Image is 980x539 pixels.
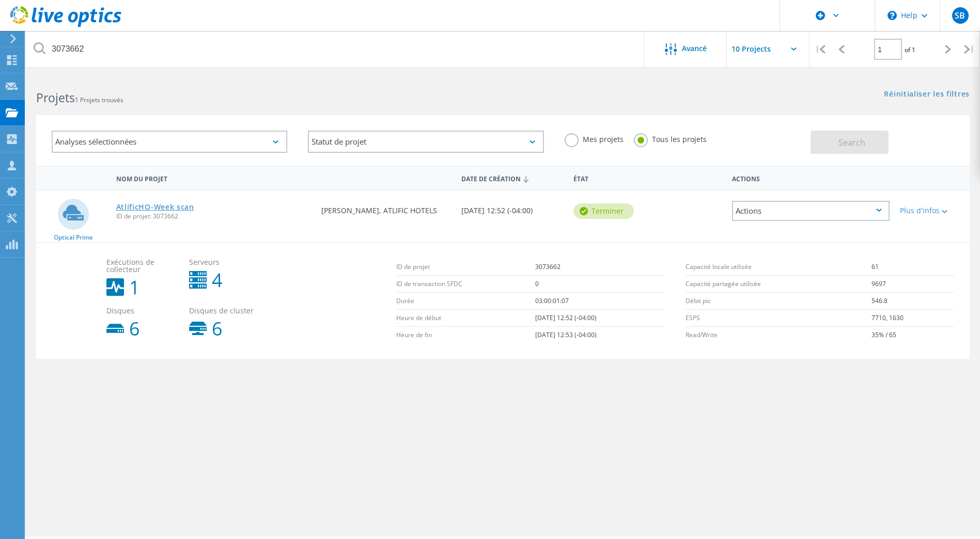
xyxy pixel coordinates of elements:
div: État [568,168,652,187]
b: 6 [129,320,140,338]
td: Heure de début [396,310,535,327]
td: [DATE] 12:53 (-04:00) [535,327,665,344]
b: 6 [212,320,223,338]
span: Search [838,137,865,148]
span: Exécutions de collecteur [106,259,179,273]
div: Terminer [573,203,634,219]
td: Durée [396,293,535,310]
button: Search [811,131,889,154]
label: Mes projets [565,133,624,143]
td: 7710, 1630 [872,310,954,327]
td: Débit pic [686,293,872,310]
div: | [959,31,980,68]
label: Tous les projets [634,133,707,143]
td: 3073662 [535,259,665,276]
span: Disques [106,307,179,314]
div: Statut de projet [308,131,543,153]
div: Analyses sélectionnées [52,131,287,153]
td: 35% / 65 [872,327,954,344]
span: Serveurs [189,259,261,266]
a: Live Optics Dashboard [10,22,121,29]
td: ESPS [686,310,872,327]
span: Disques de cluster [189,307,261,314]
b: 4 [212,271,223,290]
b: 1 [129,278,140,297]
b: Projets [36,89,75,106]
div: Plus d'infos [900,207,965,214]
td: 0 [535,276,665,293]
td: ID de projet [396,259,535,276]
a: Réinitialiser les filtres [884,90,970,99]
div: Actions [732,201,890,221]
span: Optical Prime [54,234,93,241]
span: SB [955,11,965,20]
div: [PERSON_NAME], ATLIFIC HOTELS [316,191,456,225]
div: Date de création [456,168,568,188]
td: Read/Write [686,327,872,344]
td: ID de transaction SFDC [396,276,535,293]
a: AtlificHO-Week scan [116,203,194,211]
td: Capacité partagée utilisée [686,276,872,293]
div: [DATE] 12:52 (-04:00) [456,191,568,225]
input: Rechercher des projets par nom, propriétaire, ID, société, etc. [26,31,645,67]
td: 9697 [872,276,954,293]
td: Capacité locale utilisée [686,259,872,276]
td: [DATE] 12:52 (-04:00) [535,310,665,327]
span: Avancé [682,45,707,52]
div: Nom du projet [111,168,317,187]
td: 61 [872,259,954,276]
td: Heure de fin [396,327,535,344]
span: ID de projet: 3073662 [116,213,312,219]
div: | [810,31,831,68]
td: 546.8 [872,293,954,310]
svg: \n [888,11,897,20]
td: 03:00:01:07 [535,293,665,310]
span: of 1 [905,45,915,54]
div: Actions [727,168,895,187]
span: 1 Projets trouvés [75,96,123,104]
